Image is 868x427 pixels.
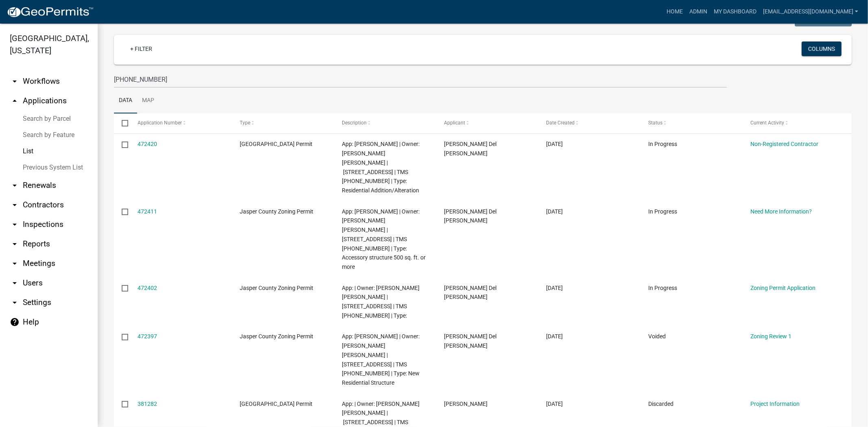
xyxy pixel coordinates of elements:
[546,333,563,340] span: 09/02/2025
[648,120,662,126] span: Status
[641,113,743,133] datatable-header-cell: Status
[138,285,157,291] a: 472402
[240,285,313,291] span: Jasper County Zoning Permit
[648,333,666,340] span: Voided
[138,401,157,407] a: 381282
[444,141,496,157] span: Pedro Perez Del Monte
[342,120,367,126] span: Description
[546,401,563,407] span: 02/26/2025
[10,76,20,86] i: arrow_drop_down
[444,208,496,224] span: Pedro Perez Del Monte
[711,4,760,20] a: My Dashboard
[114,113,129,133] datatable-header-cell: Select
[138,208,157,215] a: 472411
[750,141,818,147] a: Non-Registered Contractor
[750,333,791,340] a: Zoning Review 1
[240,333,313,340] span: Jasper County Zoning Permit
[648,141,677,147] span: In Progress
[648,208,677,215] span: In Progress
[240,141,313,147] span: Jasper County Building Permit
[137,88,159,114] a: Map
[10,317,20,327] i: help
[686,4,711,20] a: Admin
[342,208,426,270] span: App: Geovanny Tagle Reyes | Owner: REYES GEOVANNY TAGLE | 234 BEES CREEK RD | TMS 064-17-03-022 |...
[760,4,861,20] a: [EMAIL_ADDRESS][DOMAIN_NAME]
[10,200,20,210] i: arrow_drop_down
[10,259,20,268] i: arrow_drop_down
[795,12,852,26] button: Bulk Actions
[114,71,727,88] input: Search for applications
[124,41,159,56] a: + Filter
[648,401,673,407] span: Discarded
[240,401,313,407] span: Jasper County Building Permit
[444,333,496,349] span: Pedro Perez Del Monte
[546,141,563,147] span: 09/02/2025
[240,120,250,126] span: Type
[334,113,436,133] datatable-header-cell: Description
[663,4,686,20] a: Home
[750,285,816,291] a: Zoning Permit Application
[648,285,677,291] span: In Progress
[436,113,538,133] datatable-header-cell: Applicant
[750,120,784,126] span: Current Activity
[750,208,812,215] a: Need More Information?
[240,208,313,215] span: Jasper County Zoning Permit
[10,298,20,307] i: arrow_drop_down
[10,96,20,106] i: arrow_drop_up
[538,113,641,133] datatable-header-cell: Date Created
[444,285,496,301] span: Pedro Perez Del Monte
[802,41,842,56] button: Columns
[129,113,232,133] datatable-header-cell: Application Number
[232,113,334,133] datatable-header-cell: Type
[546,120,575,126] span: Date Created
[546,208,563,215] span: 09/02/2025
[138,141,157,147] a: 472420
[750,401,800,407] a: Project Information
[444,401,488,407] span: Geovanny Tagle
[444,120,465,126] span: Applicant
[342,285,420,319] span: App: | Owner: REYES GEOVANNY TAGLE | 234 BEES CREEK RD | TMS 064-17-03-022 | Type:
[342,141,420,194] span: App: Geovanny Tagle Reyes | Owner: REYES GEOVANNY TAGLE | 234 BEES CREEK RD | TMS 064-17-03-022 |...
[114,88,137,114] a: Data
[743,113,845,133] datatable-header-cell: Current Activity
[10,220,20,229] i: arrow_drop_down
[10,181,20,190] i: arrow_drop_down
[546,285,563,291] span: 09/02/2025
[10,239,20,249] i: arrow_drop_down
[138,120,182,126] span: Application Number
[138,333,157,340] a: 472397
[342,333,420,386] span: App: Geovanny Tagle Reyes | Owner: REYES GEOVANNY TAGLE | 234 BEES CREEK RD | TMS 064-17-03-022 |...
[10,278,20,288] i: arrow_drop_down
